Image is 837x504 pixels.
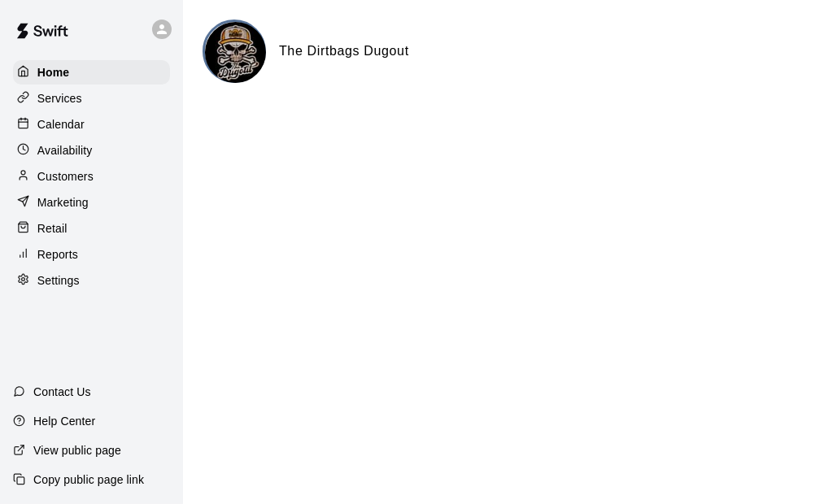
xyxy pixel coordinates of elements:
[37,64,70,80] p: Home
[13,242,170,267] a: Reports
[205,22,266,83] img: The Dirtbags Dugout logo
[279,41,409,62] h6: The Dirtbags Dugout
[13,86,170,111] a: Services
[33,384,91,400] p: Contact Us
[33,471,144,488] p: Copy public page link
[37,116,85,133] p: Calendar
[37,194,89,211] p: Marketing
[13,164,170,189] a: Customers
[13,138,170,163] a: Availability
[13,60,170,85] a: Home
[13,190,170,215] a: Marketing
[13,112,170,137] a: Calendar
[33,413,95,429] p: Help Center
[13,268,170,293] a: Settings
[37,220,68,237] p: Retail
[37,142,93,159] p: Availability
[37,168,94,185] p: Customers
[13,216,170,241] a: Retail
[37,272,80,289] p: Settings
[33,442,121,458] p: View public page
[37,246,78,263] p: Reports
[37,90,82,106] p: Services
